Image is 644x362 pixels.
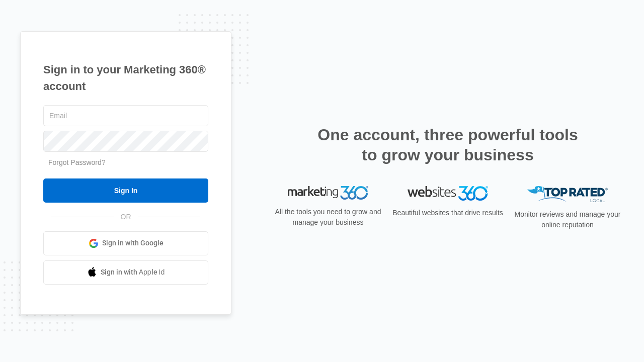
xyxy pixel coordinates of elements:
[288,186,368,200] img: Marketing 360
[527,186,608,203] img: Top Rated Local
[314,125,581,165] h2: One account, three powerful tools to grow your business
[391,208,504,218] p: Beautiful websites that drive results
[43,105,208,126] input: Email
[114,212,138,222] span: OR
[43,231,208,255] a: Sign in with Google
[272,207,384,228] p: All the tools you need to grow and manage your business
[101,267,165,278] span: Sign in with Apple Id
[43,61,208,95] h1: Sign in to your Marketing 360® account
[43,178,208,203] input: Sign In
[43,260,208,285] a: Sign in with Apple Id
[48,158,106,166] a: Forgot Password?
[408,186,488,201] img: Websites 360
[511,209,624,230] p: Monitor reviews and manage your online reputation
[102,238,164,248] span: Sign in with Google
